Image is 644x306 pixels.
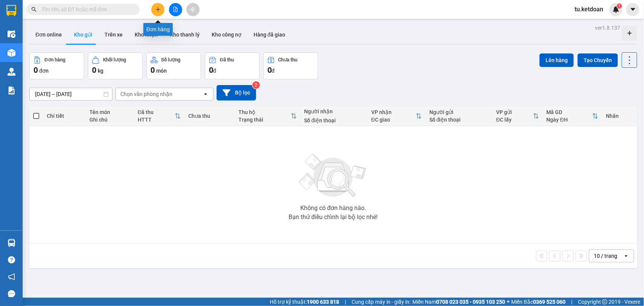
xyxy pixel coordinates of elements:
strong: 0369 525 060 [533,299,566,305]
span: aim [190,7,195,12]
th: Toggle SortBy [492,106,543,126]
button: Đã thu0đ [205,52,260,79]
div: Người gửi [429,109,489,115]
span: tu.ketdoan [569,5,609,14]
span: 0 [267,65,272,75]
div: Chưa thu [278,57,298,62]
th: Toggle SortBy [235,106,300,126]
span: đơn [39,68,49,74]
strong: 0708 023 035 - 0935 103 250 [436,299,505,305]
span: đ [213,68,216,74]
div: Đã thu [220,57,234,62]
button: caret-down [626,3,639,16]
span: caret-down [630,6,636,13]
div: ĐC lấy [496,117,533,123]
div: HTTT [138,117,175,123]
button: Kho công nợ [206,26,247,44]
div: Số lượng [161,57,181,62]
div: Nhãn [606,113,633,119]
div: Ghi chú [89,117,130,123]
button: aim [186,3,200,16]
span: 0 [209,65,213,75]
div: VP gửi [496,109,533,115]
button: Kho thanh lý [164,26,206,44]
button: Kho nhận [129,26,164,44]
span: 0 [34,65,38,75]
img: warehouse-icon [8,239,15,247]
th: Toggle SortBy [543,106,603,126]
div: Chưa thu [188,113,231,119]
img: logo-vxr [6,5,16,16]
span: copyright [602,299,607,304]
div: Đơn hàng [143,23,173,36]
button: plus [151,3,164,16]
div: Thu hộ [238,109,290,115]
div: Số điện thoại [429,117,489,123]
div: Đơn hàng [45,57,65,62]
input: Select a date range. [30,88,112,100]
button: Đơn online [29,26,68,44]
sup: 2 [252,81,260,89]
button: file-add [169,3,182,16]
svg: open [623,253,629,259]
div: Trạng thái [238,117,290,123]
button: Tạo Chuyến [578,53,618,67]
div: 10 / trang [594,252,617,260]
div: Đã thu [138,109,175,115]
img: icon-new-feature [613,6,619,13]
span: | [571,298,572,306]
button: Bộ lọc [217,85,256,100]
span: notification [8,273,15,280]
th: Toggle SortBy [134,106,184,126]
div: Chi tiết [47,113,82,119]
span: question-circle [8,256,15,263]
button: Khối lượng0kg [88,52,143,79]
div: VP nhận [371,109,416,115]
span: | [345,298,346,306]
img: warehouse-icon [8,68,15,76]
button: Lên hàng [539,53,574,67]
div: Số điện thoại [304,117,364,123]
div: ĐC giao [371,117,416,123]
span: đ [272,68,275,74]
button: Trên xe [98,26,129,44]
div: Khối lượng [103,57,126,62]
span: Miền Nam [412,298,505,306]
th: Toggle SortBy [367,106,426,126]
button: Chưa thu0đ [263,52,318,79]
img: warehouse-icon [8,49,15,57]
span: ⚪️ [507,300,509,303]
span: message [8,290,15,297]
sup: 1 [617,3,622,9]
button: Đơn hàng0đơn [29,52,84,79]
input: Tìm tên, số ĐT hoặc mã đơn [41,5,131,14]
div: Bạn thử điều chỉnh lại bộ lọc nhé! [289,214,378,220]
span: file-add [173,7,178,12]
div: Chọn văn phòng nhận [120,90,172,98]
div: Không có đơn hàng nào. [300,205,366,211]
div: Người nhận [304,108,364,114]
span: kg [98,68,103,74]
button: Hàng đã giao [247,26,291,44]
img: warehouse-icon [8,30,15,38]
span: Miền Bắc [511,298,566,306]
div: ver 1.8.137 [595,24,620,32]
span: 0 [92,65,96,75]
img: solution-icon [8,87,15,94]
div: Tạo kho hàng mới [622,26,637,41]
span: Cung cấp máy in - giấy in: [352,298,410,306]
button: Kho gửi [68,26,98,44]
button: Số lượng0món [146,52,201,79]
div: Ngày ĐH [547,117,593,123]
div: Tên món [89,109,130,115]
span: món [156,68,167,74]
span: plus [155,7,161,12]
span: search [31,7,37,12]
svg: open [203,91,209,97]
div: Mã GD [547,109,593,115]
img: svg+xml;base64,PHN2ZyBjbGFzcz0ibGlzdC1wbHVnX19zdmciIHhtbG5zPSJodHRwOi8vd3d3LnczLm9yZy8yMDAwL3N2Zy... [295,149,371,202]
span: Hỗ trợ kỹ thuật: [270,298,339,306]
span: 1 [618,3,621,9]
strong: 1900 633 818 [307,299,339,305]
span: 0 [151,65,155,75]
